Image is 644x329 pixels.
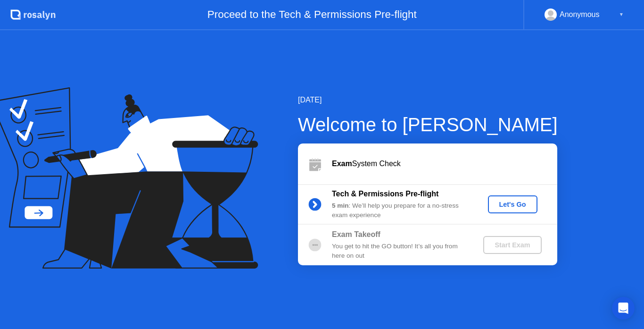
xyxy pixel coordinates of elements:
[298,94,558,106] div: [DATE]
[483,236,541,254] button: Start Exam
[298,110,558,139] div: Welcome to [PERSON_NAME]
[492,201,534,208] div: Let's Go
[619,8,624,21] div: ▼
[332,158,557,169] div: System Check
[332,242,468,261] div: You get to hit the GO button! It’s all you from here on out
[487,241,537,249] div: Start Exam
[488,195,537,213] button: Let's Go
[332,230,380,238] b: Exam Takeoff
[332,160,352,168] b: Exam
[612,297,635,320] div: Open Intercom Messenger
[332,190,438,198] b: Tech & Permissions Pre-flight
[332,201,468,220] div: : We’ll help you prepare for a no-stress exam experience
[332,202,349,209] b: 5 min
[560,8,600,21] div: Anonymous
